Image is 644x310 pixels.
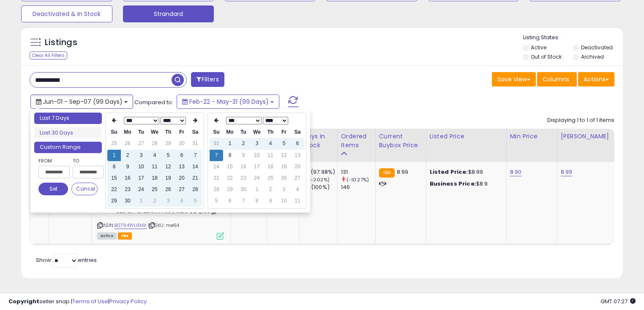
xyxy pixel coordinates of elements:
td: 8 [107,161,121,173]
td: 14 [188,161,202,173]
div: Min Price [510,132,554,141]
td: 3 [277,184,291,195]
button: Jun-01 - Sep-07 (99 Days) [30,94,133,109]
td: 26 [277,173,291,184]
label: From [38,156,68,165]
li: Last 30 Days [34,127,102,139]
td: 23 [121,184,134,195]
td: 20 [291,161,304,173]
td: 15 [223,161,237,173]
td: 10 [250,150,264,161]
td: 13 [291,150,304,161]
div: [PERSON_NAME] [561,132,611,141]
span: | SKU: me64 [148,222,180,229]
th: Mo [121,127,134,138]
span: 8.99 [397,168,409,176]
td: 4 [175,195,188,207]
label: Out of Stock [531,53,562,60]
th: Su [210,127,223,138]
td: 6 [223,195,237,207]
td: 9 [237,150,250,161]
td: 14 [210,161,223,173]
td: 22 [223,173,237,184]
div: $8.99 [430,168,500,176]
li: Last 7 Days [34,113,102,124]
td: 25 [148,184,161,195]
td: 21 [188,173,202,184]
td: 1 [134,195,148,207]
td: 21 [210,173,223,184]
th: Mo [223,127,237,138]
td: 1 [107,150,121,161]
div: seller snap | | [8,298,147,306]
th: Sa [291,127,304,138]
td: 25 [264,173,277,184]
td: 16 [121,173,134,184]
td: 18 [264,161,277,173]
td: 1 [250,184,264,195]
p: Listing States: [523,34,623,42]
td: 9 [264,195,277,207]
div: Displaying 1 to 1 of 1 items [547,116,614,124]
td: 7 [210,150,223,161]
label: Archived [581,53,604,60]
td: 26 [121,138,134,149]
td: 8 [223,150,237,161]
button: Feb-22 - May-31 (99 Days) [177,94,279,109]
td: 23 [237,173,250,184]
span: Show: entries [36,256,97,264]
td: 6 [175,150,188,161]
td: 19 [161,173,175,184]
td: 10 [134,161,148,173]
td: 29 [161,138,175,149]
td: 10 [277,195,291,207]
td: 8 [250,195,264,207]
td: 28 [210,184,223,195]
td: 5 [161,150,175,161]
div: Ordered Items [341,132,372,150]
td: 27 [291,173,304,184]
a: 8.99 [561,168,573,176]
button: Actions [578,72,614,86]
td: 28 [188,184,202,195]
b: Listed Price: [430,168,468,176]
small: (-10.27%) [347,176,369,183]
td: 5 [277,138,291,149]
td: 24 [134,184,148,195]
th: Fr [277,127,291,138]
span: 2025-09-8 07:27 GMT [600,297,636,305]
th: Th [264,127,277,138]
span: FBA [118,232,132,240]
small: FBA [379,168,395,178]
td: 11 [264,150,277,161]
td: 3 [134,150,148,161]
td: 22 [107,184,121,195]
td: 17 [250,161,264,173]
button: Save View [492,72,536,86]
div: 146 [341,183,375,191]
td: 27 [134,138,148,149]
td: 12 [161,161,175,173]
div: $8.9 [430,180,500,188]
td: 30 [121,195,134,207]
span: Columns [543,75,569,84]
td: 5 [210,195,223,207]
td: 11 [291,195,304,207]
td: 15 [107,173,121,184]
th: Tu [237,127,250,138]
td: 24 [250,173,264,184]
label: Active [531,44,546,51]
a: Terms of Use [72,297,108,305]
td: 25 [107,138,121,149]
span: All listings currently available for purchase on Amazon [97,232,117,240]
td: 27 [175,184,188,195]
td: 2 [121,150,134,161]
a: B0794WL6MX [115,222,147,229]
td: 2 [148,195,161,207]
td: 31 [188,138,202,149]
td: 2 [264,184,277,195]
button: Strandard [123,5,214,22]
td: 11 [148,161,161,173]
td: 29 [107,195,121,207]
td: 7 [237,195,250,207]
